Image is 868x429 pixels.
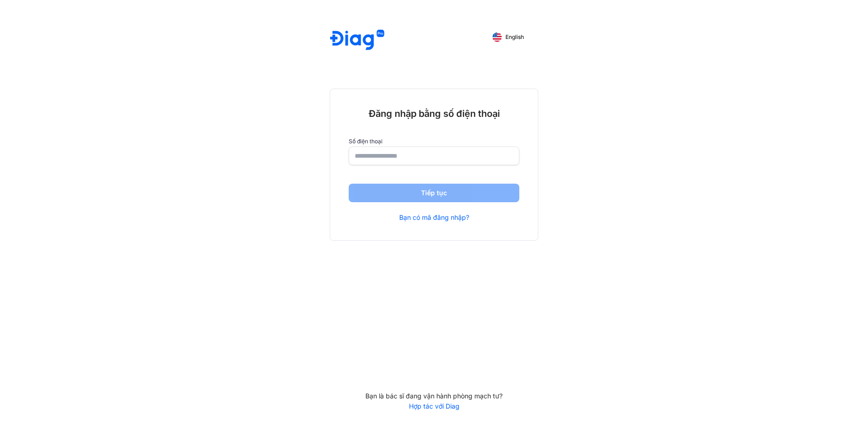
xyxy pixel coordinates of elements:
[492,32,502,42] img: English
[349,108,519,120] div: Đăng nhập bằng số điện thoại
[330,392,538,400] div: Bạn là bác sĩ đang vận hành phòng mạch tư?
[486,30,530,45] button: English
[330,30,384,51] img: logo
[349,138,519,145] label: Số điện thoại
[505,34,524,40] span: English
[349,184,519,202] button: Tiếp tục
[330,402,538,410] a: Hợp tác với Diag
[399,213,469,222] a: Bạn có mã đăng nhập?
